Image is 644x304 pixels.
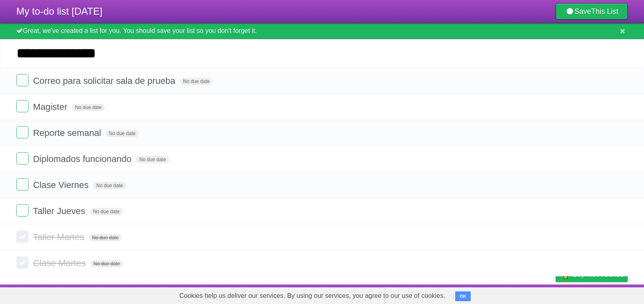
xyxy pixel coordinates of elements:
a: About [448,287,465,302]
span: No due date [90,260,123,267]
label: Done [16,126,28,138]
label: Done [16,152,28,164]
label: Done [16,74,28,86]
label: Done [16,100,28,112]
span: No due date [90,208,123,215]
span: No due date [106,130,139,137]
a: Developers [474,287,507,302]
button: OK [455,291,471,301]
span: No due date [180,78,213,85]
a: Suggest a feature [576,287,628,302]
label: Done [16,230,28,243]
label: Done [16,178,28,190]
span: Clase Viernes [33,180,91,190]
span: Taller Jueves [33,206,87,216]
span: No due date [93,182,126,189]
label: Done [16,204,28,217]
a: SaveThis List [556,3,628,20]
span: Reporte semanal [33,128,103,138]
a: Privacy [545,287,566,302]
span: Cookies help us deliver our services. By using our services, you agree to our use of cookies. [171,288,454,304]
span: Correo para solicitar sala de prueba [33,76,177,86]
a: Terms [517,287,535,302]
span: No due date [72,104,105,111]
span: Diplomados funcionando [33,154,133,164]
span: My to-do list [DATE] [16,6,103,17]
span: Taller Martes [33,232,86,242]
span: No due date [136,156,169,163]
b: This List [591,7,618,15]
span: Buy me a coffee [573,267,624,282]
span: Clase Martes [33,258,88,268]
span: No due date [89,234,122,241]
label: Done [16,256,28,269]
span: Magister [33,102,69,112]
